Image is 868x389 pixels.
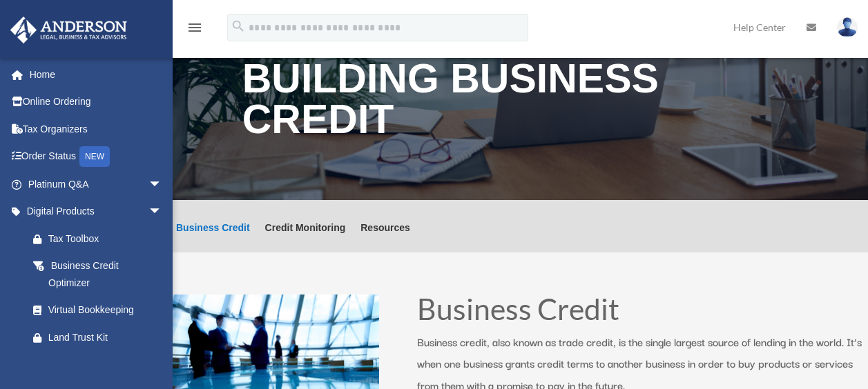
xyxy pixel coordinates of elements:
[176,223,250,252] a: Business Credit
[186,24,203,36] a: menu
[360,223,410,252] a: Resources
[242,59,799,147] h1: Building Business Credit
[10,170,183,198] a: Platinum Q&Aarrow_drop_down
[10,198,183,226] a: Digital Productsarrow_drop_down
[48,257,159,291] div: Business Credit Optimizer
[417,295,868,331] h1: Business Credit
[10,143,183,171] a: Order StatusNEW
[19,252,176,297] a: Business Credit Optimizer
[48,329,166,346] div: Land Trust Kit
[265,223,346,252] a: Credit Monitoring
[48,301,166,319] div: Virtual Bookkeeping
[10,88,183,116] a: Online Ordering
[19,225,183,252] a: Tax Toolbox
[186,19,203,36] i: menu
[19,323,183,351] a: Land Trust Kit
[79,146,110,167] div: NEW
[231,19,246,34] i: search
[10,115,183,143] a: Tax Organizers
[19,297,183,324] a: Virtual Bookkeeping
[6,17,131,43] img: Anderson Advisors Platinum Portal
[48,230,166,248] div: Tax Toolbox
[148,198,176,226] span: arrow_drop_down
[10,61,183,88] a: Home
[148,170,176,199] span: arrow_drop_down
[837,17,858,37] img: User Pic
